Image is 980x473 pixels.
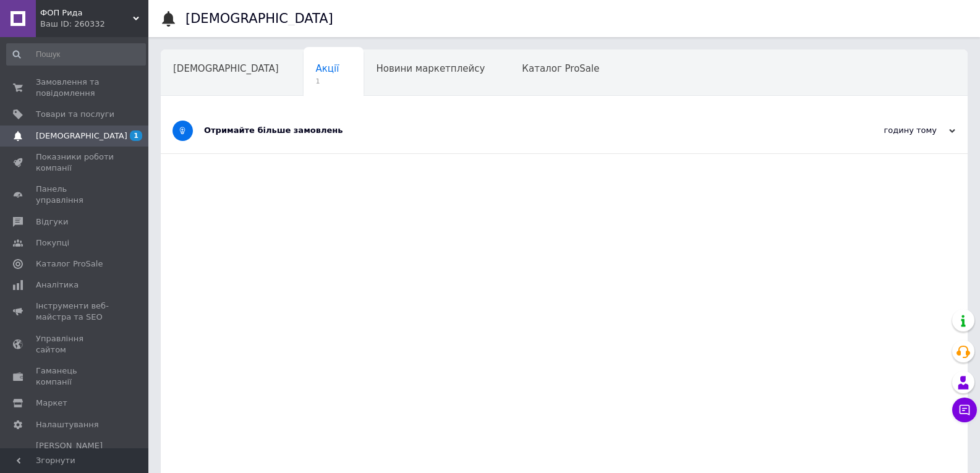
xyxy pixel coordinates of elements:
[36,216,68,228] span: Відгуки
[36,77,114,99] span: Замовлення та повідомлення
[952,398,977,422] button: Чат з покупцем
[36,151,114,174] span: Показники роботи компанії
[36,109,114,120] span: Товари та послуги
[173,63,279,74] span: [DEMOGRAPHIC_DATA]
[832,125,955,136] div: годину тому
[376,63,485,74] span: Новини маркетплейсу
[40,7,133,19] span: ФОП Рида
[316,63,339,74] span: Акції
[36,130,127,142] span: [DEMOGRAPHIC_DATA]
[36,419,99,430] span: Налаштування
[40,19,148,30] div: Ваш ID: 260332
[36,279,79,291] span: Аналітика
[36,184,114,206] span: Панель управління
[130,130,142,141] span: 1
[522,63,599,74] span: Каталог ProSale
[36,365,114,388] span: Гаманець компанії
[36,258,103,270] span: Каталог ProSale
[36,300,114,323] span: Інструменти веб-майстра та SEO
[36,237,69,249] span: Покупці
[204,125,832,136] div: Отримайте більше замовлень
[6,43,146,66] input: Пошук
[185,11,333,26] h1: [DEMOGRAPHIC_DATA]
[36,398,67,409] span: Маркет
[316,77,339,86] span: 1
[36,333,114,356] span: Управління сайтом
